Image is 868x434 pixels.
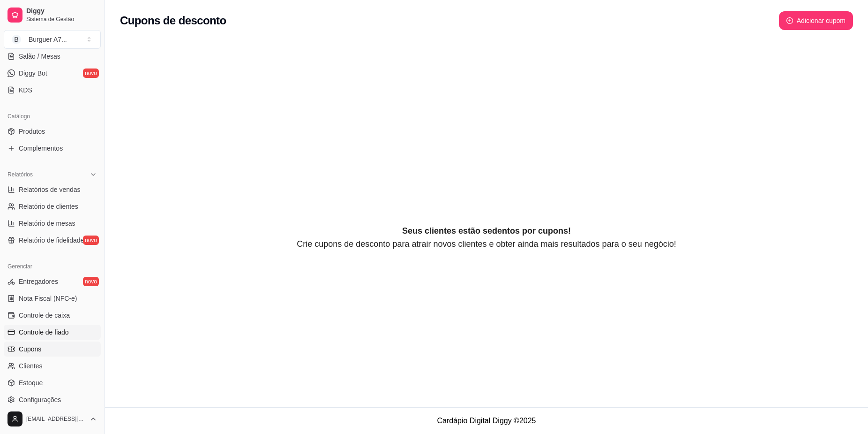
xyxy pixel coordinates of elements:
[4,308,101,323] a: Controle de caixa
[4,30,101,49] button: Select a team
[4,325,101,340] a: Controle de fiado
[4,375,101,390] a: Estoque
[19,277,58,286] span: Entregadores
[19,185,81,194] span: Relatórios de vendas
[4,342,101,357] a: Cupons
[19,378,43,388] span: Estoque
[4,274,101,289] a: Entregadoresnovo
[19,236,84,245] span: Relatório de fidelidade
[4,66,101,81] a: Diggy Botnovo
[779,11,853,30] button: plus-circleAdicionar cupom
[120,60,853,224] div: animation
[7,171,33,178] span: Relatórios
[4,141,101,156] a: Complementos
[19,127,45,136] span: Produtos
[19,311,70,320] span: Controle de caixa
[4,233,101,248] a: Relatório de fidelidadenovo
[4,199,101,214] a: Relatório de clientes
[19,52,60,61] span: Salão / Mesas
[19,219,75,228] span: Relatório de mesas
[19,344,41,354] span: Cupons
[26,15,97,23] span: Sistema de Gestão
[12,35,21,44] span: B
[4,124,101,139] a: Produtos
[4,182,101,197] a: Relatórios de vendas
[120,237,853,251] article: Crie cupons de desconto para atrair novos clientes e obter ainda mais resultados para o seu negócio!
[4,216,101,231] a: Relatório de mesas
[4,83,101,98] a: KDS
[29,35,67,44] div: Burguer A7 ...
[26,415,86,423] span: [EMAIL_ADDRESS][DOMAIN_NAME]
[4,291,101,306] a: Nota Fiscal (NFC-e)
[105,407,868,434] footer: Cardápio Digital Diggy © 2025
[19,202,78,211] span: Relatório de clientes
[19,395,61,404] span: Configurações
[4,109,101,124] div: Catálogo
[4,392,101,407] a: Configurações
[19,327,69,337] span: Controle de fiado
[120,13,226,28] h2: Cupons de desconto
[19,69,47,78] span: Diggy Bot
[26,7,97,15] span: Diggy
[19,361,43,371] span: Clientes
[4,259,101,274] div: Gerenciar
[120,224,853,237] article: Seus clientes estão sedentos por cupons!
[4,4,101,26] a: DiggySistema de Gestão
[786,17,793,24] span: plus-circle
[4,358,101,373] a: Clientes
[19,85,32,95] span: KDS
[4,49,101,64] a: Salão / Mesas
[19,294,77,303] span: Nota Fiscal (NFC-e)
[19,144,63,153] span: Complementos
[4,408,101,430] button: [EMAIL_ADDRESS][DOMAIN_NAME]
